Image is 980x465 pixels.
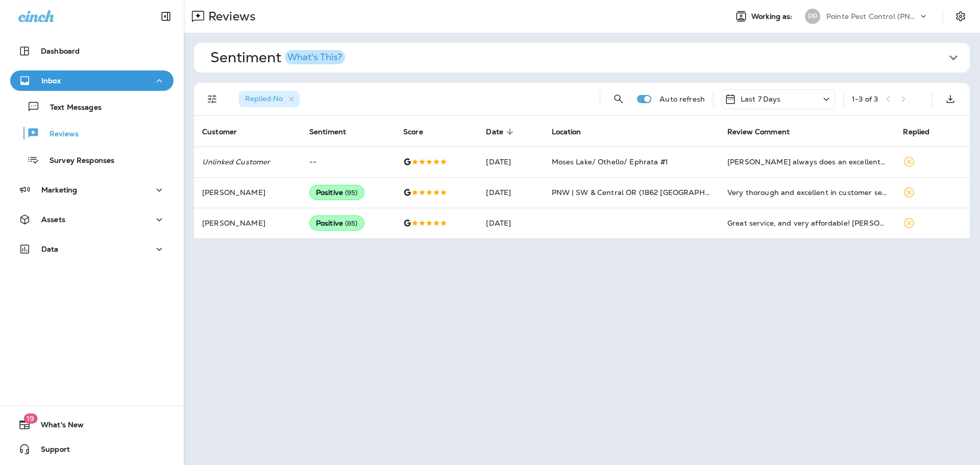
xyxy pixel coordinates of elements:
button: What's This? [285,50,345,64]
h1: Sentiment [210,49,345,66]
p: Reviews [204,9,256,24]
span: Sentiment [309,128,346,136]
div: Great service, and very affordable! Brandon was knowledgeable and did a great job clearing nests ... [727,218,887,228]
span: Working as: [751,12,795,21]
span: Moses Lake/ Othello/ Ephrata #1 [552,157,668,166]
span: Location [552,127,595,136]
span: What's New [31,421,84,433]
p: Marketing [41,186,77,194]
span: Score [403,127,436,136]
span: 19 [23,413,37,424]
div: Positive [309,215,364,231]
span: Review Comment [727,128,790,136]
button: Marketing [10,180,174,200]
td: [DATE] [478,177,543,208]
p: Dashboard [41,47,80,55]
span: PNW | SW & Central OR (1862 [GEOGRAPHIC_DATA] SE) [552,188,754,197]
span: Support [31,445,70,457]
button: Reviews [10,123,174,144]
button: Filters [202,89,223,109]
div: PP [805,9,820,24]
div: Allen always does an excellent job. [727,157,887,167]
p: Assets [41,215,65,224]
button: Export as CSV [940,89,961,109]
span: Date [486,127,517,136]
button: Search Reviews [608,89,629,109]
p: Unlinked Customer [202,158,293,166]
p: Survey Responses [39,156,114,166]
div: Positive [309,185,364,200]
p: Inbox [41,77,61,85]
span: Score [403,128,423,136]
div: 1 - 3 of 3 [852,95,878,103]
span: Location [552,128,581,136]
span: Replied [903,127,943,136]
button: 19What's New [10,414,174,435]
div: Very thorough and excellent in customer service! [727,187,887,198]
p: Data [41,245,59,253]
span: Customer [202,128,237,136]
button: Inbox [10,70,174,91]
td: [DATE] [478,208,543,238]
span: Sentiment [309,127,359,136]
p: Last 7 Days [741,95,781,103]
p: Pointe Pest Control (PNW) [826,12,918,20]
span: Replied [903,128,929,136]
div: What's This? [287,53,342,62]
div: Replied:No [239,91,300,107]
button: SentimentWhat's This? [202,43,978,72]
p: Reviews [39,130,79,139]
button: Survey Responses [10,149,174,170]
button: Support [10,439,174,459]
span: Customer [202,127,250,136]
p: Auto refresh [659,95,705,103]
span: Replied : No [245,94,283,103]
span: Review Comment [727,127,803,136]
td: [DATE] [478,146,543,177]
p: Text Messages [40,103,102,113]
button: Settings [951,7,970,26]
span: Date [486,128,503,136]
button: Dashboard [10,41,174,61]
button: Collapse Sidebar [152,6,180,27]
span: ( 85 ) [345,219,358,228]
button: Assets [10,209,174,230]
button: Text Messages [10,96,174,117]
p: [PERSON_NAME] [202,188,293,197]
span: ( 95 ) [345,188,358,197]
button: Data [10,239,174,259]
p: [PERSON_NAME] [202,219,293,227]
td: -- [301,146,395,177]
